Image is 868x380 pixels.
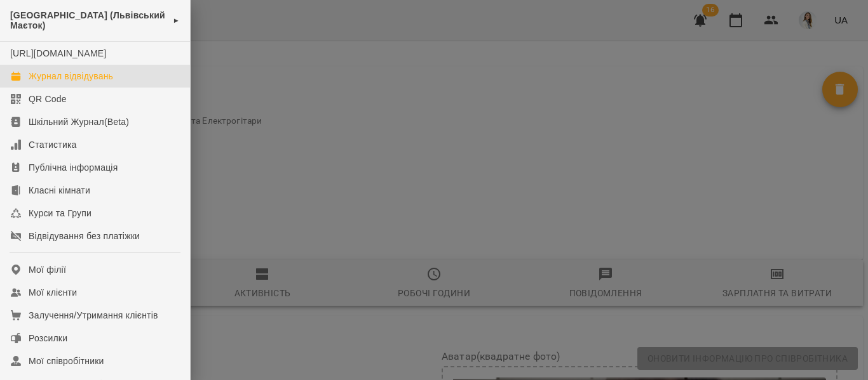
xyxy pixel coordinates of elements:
div: QR Code [29,93,67,105]
a: [URL][DOMAIN_NAME] [10,48,106,58]
div: Класні кімнати [29,184,90,197]
div: Залучення/Утримання клієнтів [29,309,158,322]
div: Публічна інформація [29,161,118,174]
div: Шкільний Журнал(Beta) [29,115,129,128]
span: [GEOGRAPHIC_DATA] (Львівський Маєток) [10,10,166,31]
div: Мої клієнти [29,286,77,299]
div: Журнал відвідувань [29,70,113,82]
div: Мої філії [29,263,66,276]
span: ► [173,15,180,25]
div: Статистика [29,138,77,151]
div: Мої співробітники [29,355,104,367]
div: Розсилки [29,332,67,344]
div: Курси та Групи [29,207,92,219]
div: Відвідування без платіжки [29,230,140,242]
